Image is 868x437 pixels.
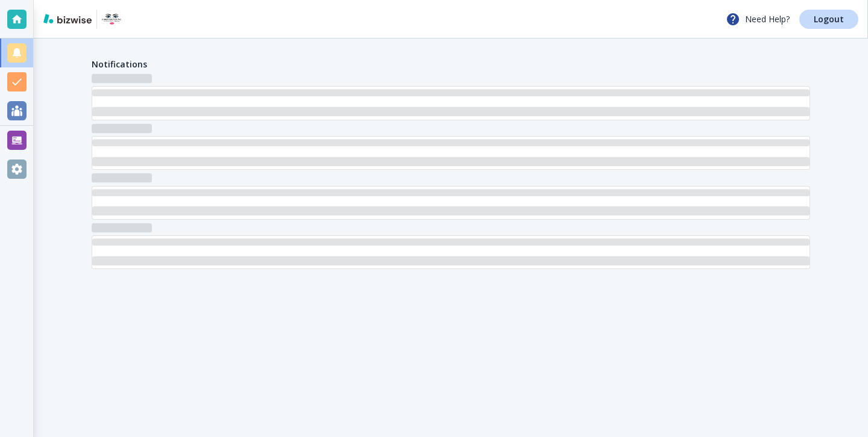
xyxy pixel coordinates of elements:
[92,58,147,70] h4: Notifications
[799,10,858,29] a: Logout
[102,10,121,29] img: Forever Young
[726,12,790,26] p: Need Help?
[814,15,844,23] p: Logout
[43,14,92,23] img: bizwise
